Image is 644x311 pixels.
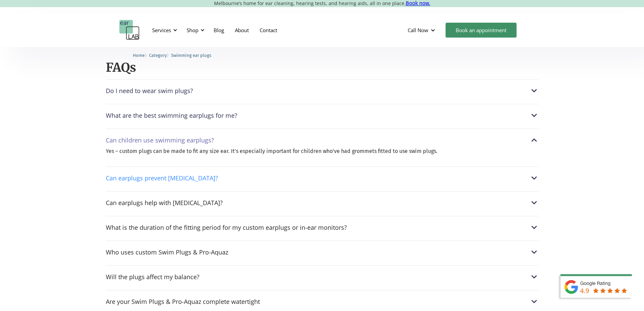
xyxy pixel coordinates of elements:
div: Shop [183,20,207,40]
div: Can earplugs help with [MEDICAL_DATA]?Can earplugs help with surfer's ear? [106,198,539,207]
div: What are the best swimming earplugs for me?What are the best swimming earplugs for me? [106,111,539,120]
div: Are your Swim Plugs & Pro-Aquaz complete watertightAre your Swim Plugs & Pro-Aquaz complete water... [106,297,539,306]
img: Who uses custom Swim Plugs & Pro-Aquaz [530,248,539,257]
a: Category [149,52,167,58]
p: Yes – custom plugs can be made to fit any size ear. It’s especially important for children who’ve... [106,148,539,154]
a: home [119,20,140,40]
nav: Can children use swimming earplugs?Can children use swimming earplugs? [106,148,539,161]
div: Services [152,27,171,34]
a: Contact [254,20,283,40]
div: Can earplugs prevent [MEDICAL_DATA]? [106,175,218,181]
h2: FAQs [106,60,539,76]
a: Swimming ear plugs [171,52,211,58]
div: Who uses custom Swim Plugs & Pro-AquazWho uses custom Swim Plugs & Pro-Aquaz [106,248,539,257]
div: Will the plugs affect my balance?Will the plugs affect my balance? [106,272,539,281]
div: Services [148,20,179,40]
div: Can children use swimming earplugs?Can children use swimming earplugs? [106,136,539,145]
div: Are your Swim Plugs & Pro-Aquaz complete watertight [106,298,260,305]
div: Can children use swimming earplugs? [106,137,214,143]
div: What are the best swimming earplugs for me? [106,112,237,119]
span: Swimming ear plugs [171,53,211,58]
img: Do I need to wear swim plugs? [530,86,539,95]
div: Do I need to wear swim plugs?Do I need to wear swim plugs? [106,86,539,95]
img: Can earplugs help with surfer's ear? [530,198,539,207]
div: Can earplugs help with [MEDICAL_DATA]? [106,199,223,206]
li: 〉 [149,52,171,59]
a: Blog [208,20,230,40]
img: What are the best swimming earplugs for me? [530,111,539,120]
span: Category [149,53,167,58]
div: What is the duration of the fitting period for my custom earplugs or in-ear monitors?What is the ... [106,223,539,232]
h2: ‍ [65,11,580,27]
div: Can earplugs prevent [MEDICAL_DATA]?Can earplugs prevent swimmer's ear? [106,174,539,182]
a: Home [133,52,145,58]
div: Call Now [408,27,428,34]
div: Will the plugs affect my balance? [106,273,199,280]
img: Will the plugs affect my balance? [530,272,539,281]
div: Call Now [402,20,442,40]
img: Are your Swim Plugs & Pro-Aquaz complete watertight [530,297,539,306]
div: Shop [187,27,198,34]
img: Can earplugs prevent swimmer's ear? [530,174,539,182]
div: What is the duration of the fitting period for my custom earplugs or in-ear monitors? [106,224,347,231]
img: What is the duration of the fitting period for my custom earplugs or in-ear monitors? [530,223,539,232]
img: Can children use swimming earplugs? [530,136,539,145]
div: Who uses custom Swim Plugs & Pro-Aquaz [106,249,228,256]
a: About [230,20,254,40]
a: Book an appointment [446,23,517,38]
li: 〉 [133,52,149,59]
div: Do I need to wear swim plugs? [106,87,193,94]
span: Home [133,53,145,58]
